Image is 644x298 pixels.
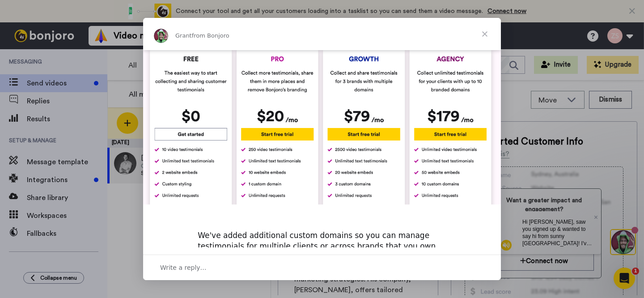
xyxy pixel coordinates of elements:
img: Profile image for Grant [154,29,168,43]
span: Hi [PERSON_NAME], saw you signed up & wanted to say hi from sunny [GEOGRAPHIC_DATA]! I've helped ... [50,8,121,85]
span: Write a reply… [160,262,207,273]
span: Grant [175,32,192,39]
span: from Bonjoro [192,32,229,39]
img: 3183ab3e-59ed-45f6-af1c-10226f767056-1659068401.jpg [1,2,25,26]
span: Close [469,18,501,50]
img: mute-white.svg [29,29,39,39]
div: Open conversation and reply [143,255,501,280]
